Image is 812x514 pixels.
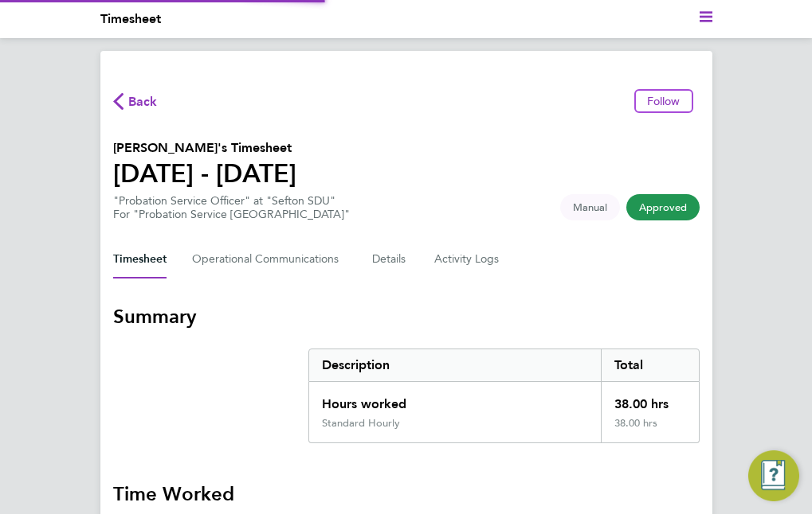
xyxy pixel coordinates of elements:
div: For "Probation Service [GEOGRAPHIC_DATA]" [113,208,350,221]
div: Hours worked [309,382,602,417]
button: Details [372,240,409,278]
button: Timesheet [113,240,167,278]
button: Engage Resource Center [748,450,799,501]
h1: [DATE] - [DATE] [113,158,296,189]
span: This timesheet was manually created. [560,194,620,220]
h3: Summary [113,304,700,329]
button: Follow [634,89,693,113]
span: Follow [647,94,681,108]
div: 38.00 hrs [601,417,698,442]
div: Standard Hourly [322,417,400,430]
div: Total [601,349,698,381]
h3: Time Worked [113,481,700,507]
span: This timesheet has been approved. [626,194,700,220]
button: Activity Logs [434,240,501,278]
div: Summary [308,349,700,443]
button: Back [113,91,158,111]
button: Operational Communications [192,240,347,278]
h2: [PERSON_NAME]'s Timesheet [113,138,296,158]
span: Back [128,92,158,111]
div: Description [309,349,602,381]
div: 38.00 hrs [601,382,698,417]
li: Timesheet [100,10,161,29]
div: "Probation Service Officer" at "Sefton SDU" [113,194,350,221]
